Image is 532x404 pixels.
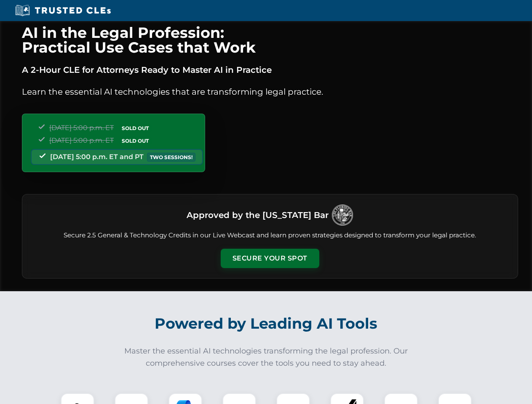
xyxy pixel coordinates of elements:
span: [DATE] 5:00 p.m. ET [49,136,114,144]
button: Secure Your Spot [221,249,319,268]
img: Trusted CLEs [13,4,113,17]
span: [DATE] 5:00 p.m. ET [49,124,114,132]
p: Secure 2.5 General & Technology Credits in our Live Webcast and learn proven strategies designed ... [32,231,508,240]
p: Learn the essential AI technologies that are transforming legal practice. [22,85,518,98]
img: Logo [332,205,353,226]
span: SOLD OUT [119,136,152,145]
p: Master the essential AI technologies transforming the legal profession. Our comprehensive courses... [119,345,414,369]
h1: AI in the Legal Profession: Practical Use Cases that Work [22,25,518,55]
p: A 2-Hour CLE for Attorneys Ready to Master AI in Practice [22,63,518,77]
h3: Approved by the [US_STATE] Bar [187,207,329,223]
h2: Powered by Leading AI Tools [33,309,500,338]
span: SOLD OUT [119,124,152,133]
